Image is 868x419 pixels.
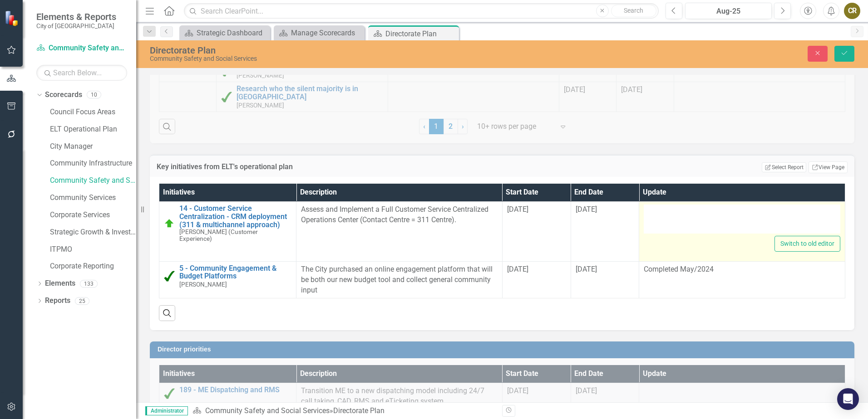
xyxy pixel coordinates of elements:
[624,7,643,14] span: Search
[145,406,188,415] span: Administrator
[301,205,488,224] span: Assess and Implement a Full Customer Service Centralized Operations Center (Contact Centre = 311 ...
[45,278,75,289] a: Elements
[50,158,136,169] a: Community Infrastructure
[164,218,175,229] img: On Target
[333,406,385,415] div: Directorate Plan
[50,193,136,203] a: Community Services
[291,27,362,39] div: Manage Scorecards
[809,161,848,173] a: View Page
[50,227,136,238] a: Strategic Growth & Investment
[50,210,136,220] a: Corporate Services
[50,175,136,186] a: Community Safety and Social Services
[774,236,840,252] button: Switch to old editor
[184,3,659,19] input: Search ClearPoint...
[385,28,457,39] div: Directorate Plan
[45,296,70,306] a: Reports
[50,107,136,117] a: Council Focus Areas
[50,244,136,255] a: ITPMO
[179,229,291,242] small: [PERSON_NAME] (Customer Experience)
[507,265,528,273] span: [DATE]
[50,141,136,152] a: City Manager
[688,6,769,17] div: Aug-25
[5,10,21,26] img: ClearPoint Strategy
[644,264,840,275] p: Completed May/2024
[36,65,127,81] input: Search Below...
[150,45,545,55] div: Directorate Plan
[80,280,98,287] div: 133
[150,55,545,62] div: Community Safety and Social Services
[576,265,597,273] span: [DATE]
[844,3,860,19] button: CR
[50,261,136,272] a: Corporate Reporting
[276,27,362,39] a: Manage Scorecards
[197,27,268,39] div: Strategic Dashboard
[87,91,101,99] div: 10
[182,27,268,39] a: Strategic Dashboard
[179,205,291,229] a: 14 - Customer Service Centralization - CRM deployment (311 & multichannel approach)
[36,22,116,29] small: City of [GEOGRAPHIC_DATA]
[762,162,806,172] button: Select Report
[164,271,175,282] img: Completed
[685,3,772,19] button: Aug-25
[179,264,291,280] a: 5 - Community Engagement & Budget Platforms
[50,124,136,135] a: ELT Operational Plan
[837,388,859,410] div: Open Intercom Messenger
[301,265,493,294] span: The City purchased an online engagement platform that will be both our new budget tool and collec...
[205,406,330,415] a: Community Safety and Social Services
[36,43,127,54] a: Community Safety and Social Services
[507,205,528,214] span: [DATE]
[75,297,89,305] div: 25
[45,90,82,100] a: Scorecards
[36,11,116,22] span: Elements & Reports
[157,163,581,171] h3: Key initiatives from ELT's operational plan
[611,5,656,17] button: Search
[192,406,495,416] div: »
[179,281,227,288] small: [PERSON_NAME]
[576,205,597,214] span: [DATE]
